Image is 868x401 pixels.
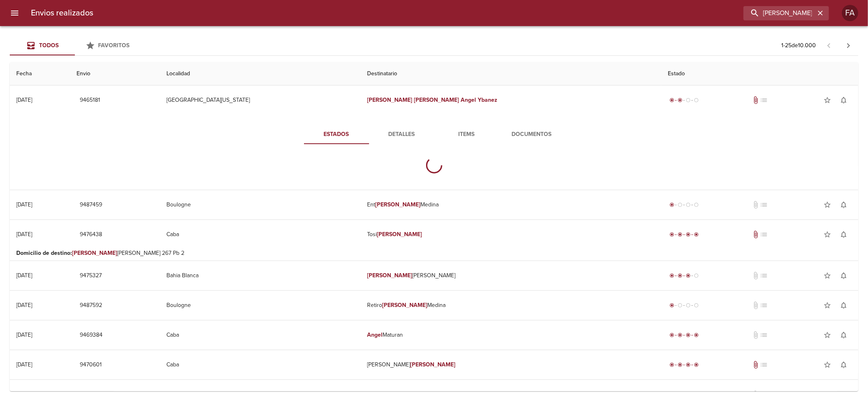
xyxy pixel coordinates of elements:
[668,361,700,369] div: Entregado
[819,357,835,373] button: Agregar a favoritos
[760,301,768,309] span: No tiene pedido asociado
[16,250,72,256] b: Domicilio de destino :
[819,92,835,108] button: Agregar a favoritos
[16,272,32,279] div: [DATE]
[669,98,674,103] span: radio_button_checked
[840,96,848,104] span: notifications_none
[840,201,848,209] span: notifications_none
[668,331,700,339] div: Entregado
[752,301,760,309] span: No tiene documentos adjuntos
[10,62,70,85] th: Fecha
[160,62,361,85] th: Localidad
[694,362,699,367] span: radio_button_checked
[669,362,674,367] span: radio_button_checked
[77,357,105,373] button: 9470601
[361,291,661,320] td: Retiro Medina
[752,361,760,369] span: Tiene documentos adjuntos
[160,85,361,115] td: [GEOGRAPHIC_DATA][US_STATE]
[840,390,848,399] span: notifications_none
[835,327,852,343] button: Activar notificaciones
[668,230,700,239] div: Entregado
[77,197,105,213] button: 9487459
[77,298,105,313] button: 9487592
[461,96,476,103] em: Angel
[16,391,32,398] div: [DATE]
[669,333,674,337] span: radio_button_checked
[669,273,674,278] span: radio_button_checked
[760,361,768,369] span: No tiene pedido asociado
[70,62,160,85] th: Envio
[840,361,848,369] span: notifications_none
[752,390,760,399] span: No tiene documentos adjuntos
[819,226,835,243] button: Agregar a favoritos
[160,220,361,249] td: Caba
[694,303,699,308] span: radio_button_unchecked
[668,272,700,280] div: En viaje
[842,5,858,21] div: Abrir información de usuario
[80,390,102,400] span: 9490512
[478,96,497,103] em: Ybanez
[80,200,102,210] span: 9487459
[752,201,760,209] span: No tiene documentos adjuntos
[31,7,93,20] h6: Envios realizados
[669,232,674,237] span: radio_button_checked
[361,190,661,219] td: Ent Medina
[694,202,699,207] span: radio_button_unchecked
[160,291,361,320] td: Boulogne
[77,328,106,343] button: 9469384
[823,301,831,309] span: star_border
[80,230,102,240] span: 9476438
[694,98,699,103] span: radio_button_unchecked
[835,357,852,373] button: Activar notificaciones
[367,96,412,103] em: [PERSON_NAME]
[823,96,831,104] span: star_border
[375,201,420,208] em: [PERSON_NAME]
[823,201,831,209] span: star_border
[686,273,691,278] span: radio_button_checked
[668,96,700,104] div: Despachado
[694,232,699,237] span: radio_button_checked
[835,92,852,108] button: Activar notificaciones
[752,96,760,104] span: Tiene documentos adjuntos
[678,303,682,308] span: radio_button_unchecked
[823,331,831,339] span: star_border
[77,93,103,108] button: 9465181
[835,226,852,243] button: Activar notificaciones
[668,390,700,399] div: Generado
[80,330,103,340] span: 9469384
[678,362,682,367] span: radio_button_checked
[361,350,661,379] td: [PERSON_NAME]
[678,98,682,103] span: radio_button_checked
[77,268,105,283] button: 9475327
[374,129,429,140] span: Detalles
[835,297,852,313] button: Activar notificaciones
[760,96,768,104] span: No tiene pedido asociado
[16,231,32,238] div: [DATE]
[309,129,364,140] span: Estados
[367,331,383,338] em: Angel
[414,96,459,103] em: [PERSON_NAME]
[16,96,32,103] div: [DATE]
[760,331,768,339] span: No tiene pedido asociado
[823,272,831,280] span: star_border
[160,350,361,379] td: Caba
[819,267,835,284] button: Agregar a favoritos
[80,300,102,311] span: 9487592
[835,197,852,213] button: Activar notificaciones
[98,42,130,49] span: Favoritos
[668,201,700,209] div: Generado
[819,41,839,49] span: Pagina anterior
[160,320,361,350] td: Caba
[823,390,831,399] span: star_border
[160,190,361,219] td: Boulogne
[694,273,699,278] span: radio_button_unchecked
[678,333,682,337] span: radio_button_checked
[160,261,361,290] td: Bahia Blanca
[361,320,661,350] td: Maturan
[686,303,691,308] span: radio_button_unchecked
[77,227,105,242] button: 9476438
[678,202,682,207] span: radio_button_unchecked
[80,360,102,370] span: 9470601
[752,272,760,280] span: No tiene documentos adjuntos
[72,250,117,256] em: [PERSON_NAME]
